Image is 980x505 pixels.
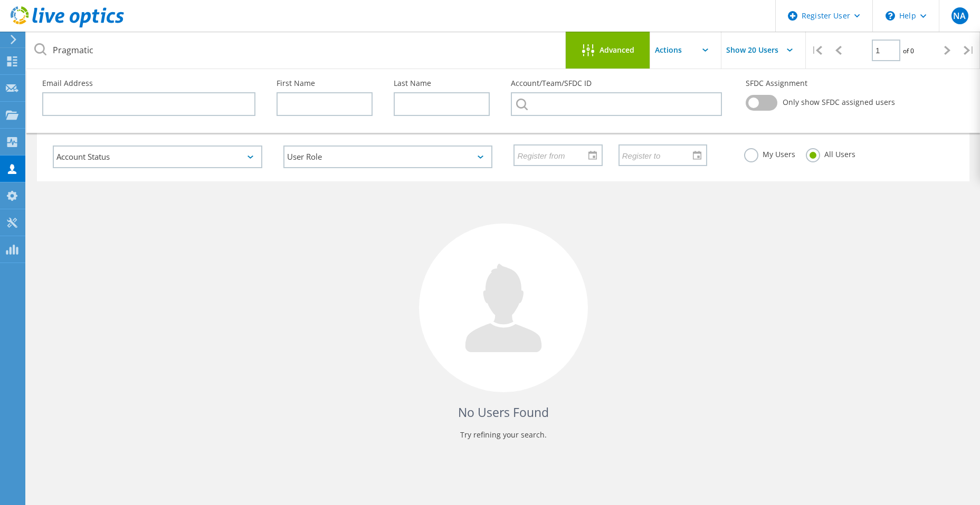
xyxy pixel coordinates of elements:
[394,80,490,87] label: Last Name
[515,145,594,165] input: Register from
[600,46,634,54] span: Advanced
[958,32,980,69] div: |
[886,11,895,21] svg: \n
[42,80,255,87] label: Email Address
[11,22,124,30] a: Live Optics Dashboard
[620,145,699,165] input: Register to
[783,99,895,106] span: Only show SFDC assigned users
[744,148,795,158] label: My Users
[806,148,855,158] label: All Users
[47,426,959,443] p: Try refining your search.
[511,80,724,87] label: Account/Team/SFDC ID
[953,12,966,20] span: NA
[47,404,959,421] h4: No Users Found
[806,32,827,69] div: |
[283,145,493,168] div: User Role
[277,80,373,87] label: First Name
[53,145,262,168] div: Account Status
[26,32,566,69] input: Search users by name, email, company, etc.
[903,46,914,55] span: of 0
[746,80,959,87] label: SFDC Assignment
